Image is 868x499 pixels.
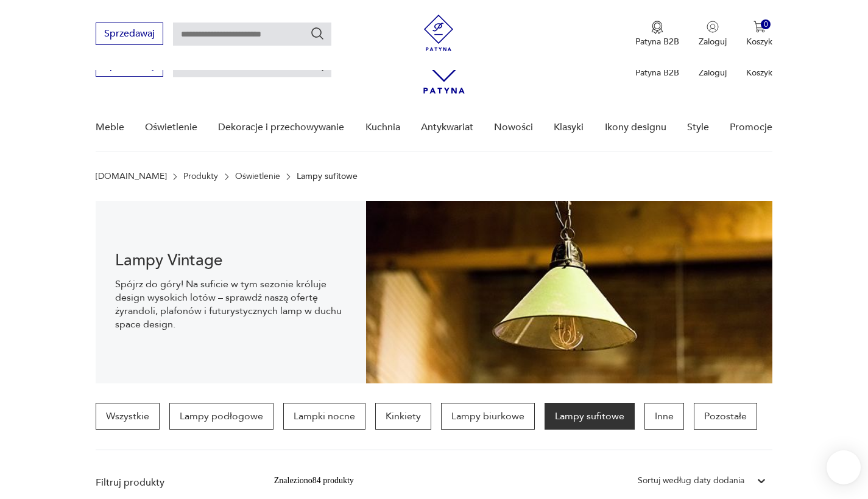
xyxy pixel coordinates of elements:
[707,21,719,33] img: Ikonka użytkownika
[605,104,666,151] a: Ikony designu
[365,104,400,151] a: Kuchnia
[96,403,160,430] a: Wszystkie
[96,172,167,181] a: [DOMAIN_NAME]
[687,104,709,151] a: Style
[746,67,772,79] p: Koszyk
[699,67,727,79] p: Zaloguj
[169,403,273,430] a: Lampy podłogowe
[283,403,365,430] a: Lampki nocne
[420,15,457,51] img: Patyna - sklep z meblami i dekoracjami vintage
[635,67,679,79] p: Patyna B2B
[96,62,163,71] a: Sprzedawaj
[375,403,431,430] a: Kinkiety
[218,104,344,151] a: Dekoracje i przechowywanie
[96,104,124,151] a: Meble
[761,19,771,30] div: 0
[753,21,766,33] img: Ikona koszyka
[145,104,197,151] a: Oświetlenie
[235,172,280,181] a: Oświetlenie
[635,21,679,47] a: Ikona medaluPatyna B2B
[554,104,584,151] a: Klasyki
[96,23,163,45] button: Sprzedawaj
[421,104,473,151] a: Antykwariat
[297,172,358,181] p: Lampy sufitowe
[651,21,663,34] img: Ikona medalu
[746,21,772,47] button: 0Koszyk
[183,172,218,181] a: Produkty
[746,36,772,47] p: Koszyk
[635,21,679,47] button: Patyna B2B
[827,450,861,484] iframe: Smartsupp widget button
[494,104,533,151] a: Nowości
[96,476,245,489] p: Filtruj produkty
[310,26,325,41] button: Szukaj
[638,474,744,487] div: Sortuj według daty dodania
[115,277,347,331] p: Spójrz do góry! Na suficie w tym sezonie króluje design wysokich lotów – sprawdź naszą ofertę żyr...
[699,36,727,47] p: Zaloguj
[730,104,772,151] a: Promocje
[635,36,679,47] p: Patyna B2B
[366,201,772,383] img: Lampy sufitowe w stylu vintage
[96,30,163,39] a: Sprzedawaj
[694,403,757,430] a: Pozostałe
[115,253,347,268] h1: Lampy Vintage
[441,403,535,430] a: Lampy biurkowe
[274,474,354,487] div: Znaleziono 84 produkty
[699,21,727,47] button: Zaloguj
[545,403,635,430] a: Lampy sufitowe
[644,403,684,430] a: Inne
